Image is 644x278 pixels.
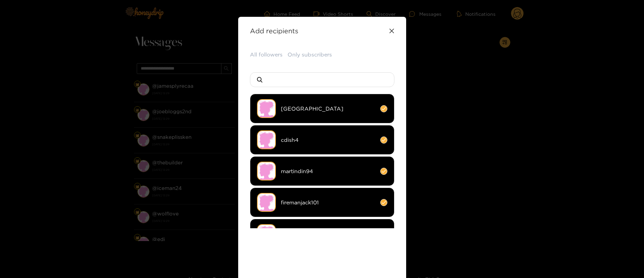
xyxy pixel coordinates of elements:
[281,199,375,206] span: firemanjack101
[250,51,283,58] button: All followers
[281,167,375,175] span: martindin94
[250,27,298,35] strong: Add recipients
[281,105,375,113] span: [GEOGRAPHIC_DATA]
[288,51,332,58] button: Only subscribers
[257,224,276,243] img: no-avatar.png
[257,162,276,181] img: no-avatar.png
[281,136,375,144] span: cdish4
[257,193,276,212] img: no-avatar.png
[257,99,276,118] img: no-avatar.png
[257,130,276,149] img: no-avatar.png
